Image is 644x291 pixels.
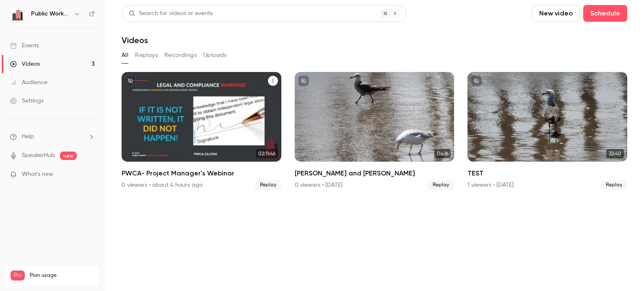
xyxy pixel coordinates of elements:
[10,132,95,141] li: help-dropdown-opener
[298,75,309,86] button: unpublished
[606,149,624,158] span: 32:40
[10,97,44,105] div: Settings
[295,72,454,190] li: Jeff and Ken Test
[60,152,77,160] span: new
[30,272,94,279] span: Plan usage
[601,180,627,190] span: Replay
[85,171,95,178] iframe: Noticeable Trigger
[295,181,343,189] div: 0 viewers • [DATE]
[428,180,454,190] span: Replay
[255,180,281,190] span: Replay
[532,5,580,22] button: New video
[10,60,40,68] div: Videos
[467,72,627,190] li: TEST
[31,10,70,18] h6: Public Works Compliance Advisors, Inc.
[129,9,213,18] div: Search for videos or events
[583,5,627,22] button: Schedule
[122,72,281,190] a: 02:11:46PWCA- Project Manager's Webinar0 viewers • about 4 hours agoReplay
[122,49,128,62] button: All
[135,49,158,62] button: Replays
[10,7,24,21] img: Public Works Compliance Advisors, Inc.
[122,181,203,189] div: 0 viewers • about 4 hours ago
[434,149,451,158] span: 06:16
[256,149,278,158] span: 02:11:46
[295,168,454,178] h2: [PERSON_NAME] and [PERSON_NAME]
[10,41,39,50] div: Events
[122,72,627,190] ul: Videos
[122,35,148,45] h1: Videos
[125,75,136,86] button: unpublished
[467,72,627,190] a: 32:40TEST1 viewers • [DATE]Replay
[22,151,55,160] a: SpeakerHub
[122,72,281,190] li: PWCA- Project Manager's Webinar
[467,168,627,178] h2: TEST
[22,170,53,179] span: What's new
[10,78,47,87] div: Audience
[471,75,482,86] button: unpublished
[295,72,454,190] a: 06:16[PERSON_NAME] and [PERSON_NAME]0 viewers • [DATE]Replay
[164,49,197,62] button: Recordings
[122,168,281,178] h2: PWCA- Project Manager's Webinar
[10,270,25,281] span: Pro
[203,49,227,62] button: Uploads
[122,5,627,286] section: Videos
[22,132,34,141] span: Help
[467,181,514,189] div: 1 viewers • [DATE]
